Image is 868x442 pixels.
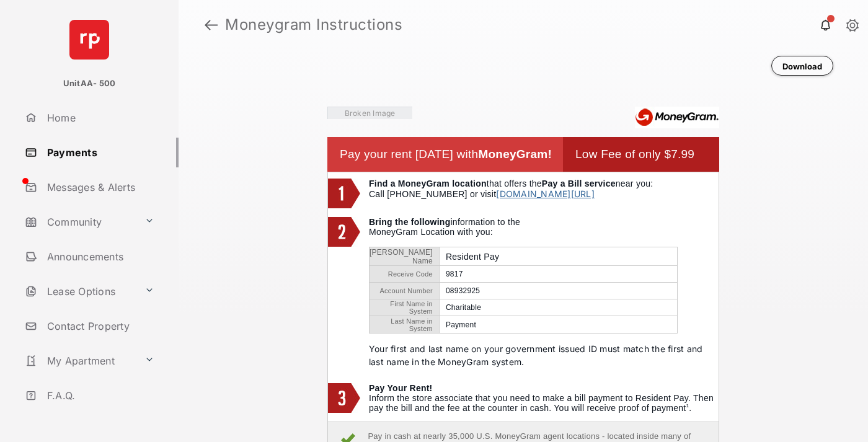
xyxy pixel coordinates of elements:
td: that offers the near you: Call [PHONE_NUMBER] or visit [369,179,719,211]
td: Last Name in System [370,316,439,333]
td: 08932925 [439,283,677,299]
td: Charitable [439,299,677,316]
a: Messages & Alerts [20,172,179,202]
td: Pay your rent [DATE] with [340,137,563,172]
img: Moneygram [635,107,719,128]
strong: Moneygram Instructions [225,17,402,32]
b: Find a MoneyGram location [369,179,487,188]
a: My Apartment [20,346,139,376]
b: Pay a Bill service [542,179,616,188]
a: Payments [20,138,179,167]
td: 9817 [439,266,677,283]
p: UnitAA- 500 [63,77,116,90]
a: Lease Options [20,276,139,306]
td: Low Fee of only $7.99 [575,137,707,172]
td: Account Number [370,283,439,299]
a: Contact Property [20,311,179,341]
b: Pay Your Rent! [369,383,433,393]
button: Download [771,56,833,76]
td: Resident Pay [439,247,677,266]
td: First Name in System [370,299,439,316]
img: svg+xml;base64,PHN2ZyB4bWxucz0iaHR0cDovL3d3dy53My5vcmcvMjAwMC9zdmciIHdpZHRoPSI2NCIgaGVpZ2h0PSI2NC... [69,20,109,60]
b: MoneyGram! [478,148,552,161]
td: information to the MoneyGram Location with you: [369,217,719,377]
td: Inform the store associate that you need to make a bill payment to Resident Pay. Then pay the bil... [369,383,719,415]
a: [DOMAIN_NAME][URL] [496,188,594,199]
img: 1 [328,179,360,208]
td: Receive Code [370,266,439,283]
a: F.A.Q. [20,381,179,410]
b: Bring the following [369,217,450,227]
p: Your first and last name on your government issued ID must match the first and last name in the M... [369,342,719,368]
a: Home [20,103,179,133]
a: Community [20,207,139,237]
img: Vaibhav Square [327,107,412,119]
td: Payment [439,316,677,333]
img: 3 [328,383,360,413]
img: 2 [328,217,360,247]
sup: 1 [686,403,689,409]
a: Announcements [20,242,179,272]
td: [PERSON_NAME] Name [370,247,439,266]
